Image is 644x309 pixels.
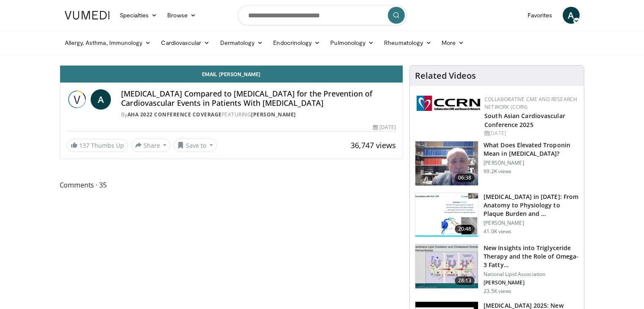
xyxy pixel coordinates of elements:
a: Collaborative CME and Research Network (CCRN) [484,96,577,110]
a: Pulmonology [325,34,379,51]
h4: Related Videos [415,71,476,81]
a: Dermatology [215,34,268,51]
h3: New Insights into Triglyceride Therapy and the Role of Omega-3 Fatty… [484,244,579,269]
a: South Asian Cardiovascular Conference 2025 [484,112,565,129]
a: Favorites [522,7,558,24]
a: Allergy, Asthma, Immunology [60,34,156,51]
img: 45ea033d-f728-4586-a1ce-38957b05c09e.150x105_q85_crop-smart_upscale.jpg [415,244,478,288]
div: [DATE] [373,124,396,131]
img: a04ee3ba-8487-4636-b0fb-5e8d268f3737.png.150x105_q85_autocrop_double_scale_upscale_version-0.2.png [417,96,480,111]
a: More [437,34,469,51]
a: 28:13 New Insights into Triglyceride Therapy and the Role of Omega-3 Fatty… National Lipid Associ... [415,244,579,295]
a: 06:38 What Does Elevated Troponin Mean in [MEDICAL_DATA]? [PERSON_NAME] 99.2K views [415,141,579,186]
a: Specialties [115,7,163,24]
img: 98daf78a-1d22-4ebe-927e-10afe95ffd94.150x105_q85_crop-smart_upscale.jpg [415,141,478,185]
p: National Lipid Association [484,271,579,278]
div: [DATE] [484,130,577,137]
span: 137 [79,141,89,149]
h3: [MEDICAL_DATA] in [DATE]: From Anatomy to Physiology to Plaque Burden and … [484,193,579,218]
p: 41.0K views [484,228,511,235]
a: A [563,7,580,24]
img: VuMedi Logo [65,11,110,19]
a: AHA 2022 Conference Coverage [127,111,222,118]
button: Share [131,138,171,152]
span: 20:48 [455,225,475,233]
img: 823da73b-7a00-425d-bb7f-45c8b03b10c3.150x105_q85_crop-smart_upscale.jpg [415,193,478,237]
div: By FEATURING [121,111,396,119]
span: 28:13 [455,276,475,285]
a: Endocrinology [268,34,325,51]
a: Browse [162,7,201,24]
span: Comments 35 [60,179,404,190]
p: [PERSON_NAME] [484,279,579,286]
input: Search topics, interventions [238,5,407,25]
a: Email [PERSON_NAME] [60,66,403,83]
span: 06:38 [455,174,475,182]
p: [PERSON_NAME] [484,160,579,166]
a: 137 Thumbs Up [67,139,128,152]
a: 20:48 [MEDICAL_DATA] in [DATE]: From Anatomy to Physiology to Plaque Burden and … [PERSON_NAME] 4... [415,193,579,237]
p: [PERSON_NAME] [484,220,579,226]
a: Rheumatology [379,34,437,51]
a: Cardiovascular [156,34,215,51]
span: 36,747 views [351,140,396,150]
button: Save to [174,138,217,152]
img: AHA 2022 Conference Coverage [67,89,87,110]
h4: [MEDICAL_DATA] Compared to [MEDICAL_DATA] for the Prevention of Cardiovascular Events in Patients... [121,89,396,108]
a: [PERSON_NAME] [251,111,296,118]
h3: What Does Elevated Troponin Mean in [MEDICAL_DATA]? [484,141,579,158]
p: 99.2K views [484,168,511,175]
a: A [91,89,111,110]
p: 23.5K views [484,288,511,295]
